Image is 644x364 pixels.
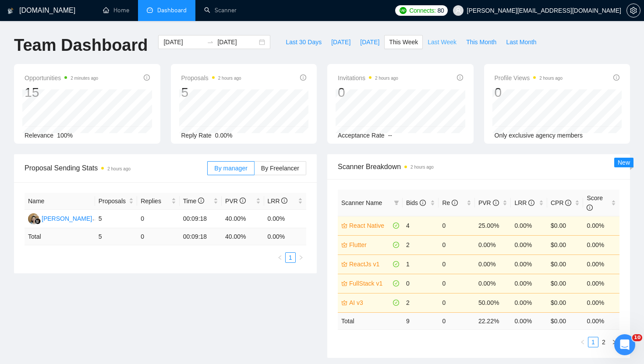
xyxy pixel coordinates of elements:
[99,196,127,206] span: Proposals
[403,216,439,235] td: 4
[439,235,475,254] td: 0
[137,228,179,245] td: 0
[583,312,619,329] td: 0.00 %
[338,84,398,101] div: 0
[420,200,426,206] span: info-circle
[42,214,92,223] div: [PERSON_NAME]
[264,210,307,228] td: 0.00%
[95,228,137,245] td: 5
[341,199,382,206] span: Scanner Name
[281,35,326,49] button: Last 30 Days
[403,235,439,254] td: 2
[547,254,584,274] td: $0.00
[588,337,598,347] a: 1
[275,252,285,263] button: left
[25,84,98,101] div: 15
[393,223,399,229] span: check-circle
[439,216,475,235] td: 0
[355,35,384,49] button: [DATE]
[341,223,347,229] span: crown
[275,252,285,263] li: Previous Page
[599,337,609,347] a: 2
[35,218,41,224] img: gigradar-bm.png
[511,293,547,312] td: 0.00%
[181,132,212,139] span: Reply Rate
[207,39,214,46] span: to
[285,252,296,263] li: 1
[341,280,347,286] span: crown
[423,35,461,49] button: Last Week
[28,213,39,224] img: ES
[71,76,98,81] time: 2 minutes ago
[338,73,398,83] span: Invitations
[475,216,511,235] td: 25.00%
[393,261,399,267] span: check-circle
[341,300,347,306] span: crown
[614,334,635,355] iframe: Intercom live chat
[349,240,391,250] a: Flutter
[583,274,619,293] td: 0.00%
[388,132,392,139] span: --
[547,312,584,329] td: $ 0.00
[277,255,283,260] span: left
[392,196,401,209] span: filter
[204,7,237,14] a: searchScanner
[495,84,563,101] div: 0
[466,37,496,47] span: This Month
[349,279,391,288] a: FullStack v1
[577,337,588,347] li: Previous Page
[207,39,214,46] span: swap-right
[587,194,603,211] span: Score
[25,73,98,83] span: Opportunities
[495,132,583,139] span: Only exclusive agency members
[349,221,391,230] a: React Native
[163,37,203,47] input: Start date
[107,166,131,171] time: 2 hours ago
[268,198,288,205] span: LRR
[198,198,204,204] span: info-circle
[547,293,584,312] td: $0.00
[439,293,475,312] td: 0
[25,132,53,139] span: Relevance
[514,199,534,206] span: LRR
[137,193,179,210] th: Replies
[180,210,222,228] td: 00:09:18
[215,132,233,139] span: 0.00%
[341,261,347,267] span: crown
[95,193,137,210] th: Proposals
[598,337,609,347] li: 2
[511,274,547,293] td: 0.00%
[218,76,241,81] time: 2 hours ago
[475,254,511,274] td: 0.00%
[403,274,439,293] td: 0
[475,274,511,293] td: 0.00%
[341,242,347,248] span: crown
[501,35,541,49] button: Last Month
[627,7,640,14] span: setting
[95,210,137,228] td: 5
[511,235,547,254] td: 0.00%
[181,84,241,101] div: 5
[475,235,511,254] td: 0.00%
[14,35,148,56] h1: Team Dashboard
[103,7,129,14] a: homeHome
[406,199,426,206] span: Bids
[547,235,584,254] td: $0.00
[384,35,423,49] button: This Week
[338,161,619,172] span: Scanner Breakdown
[393,300,399,306] span: check-circle
[457,74,463,81] span: info-circle
[403,312,439,329] td: 9
[493,200,499,206] span: info-circle
[577,337,588,347] button: left
[439,254,475,274] td: 0
[57,132,73,139] span: 100%
[144,74,150,81] span: info-circle
[609,337,619,347] button: right
[217,37,257,47] input: End date
[565,200,571,206] span: info-circle
[410,165,434,170] time: 2 hours ago
[461,35,501,49] button: This Month
[452,200,458,206] span: info-circle
[300,74,306,81] span: info-circle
